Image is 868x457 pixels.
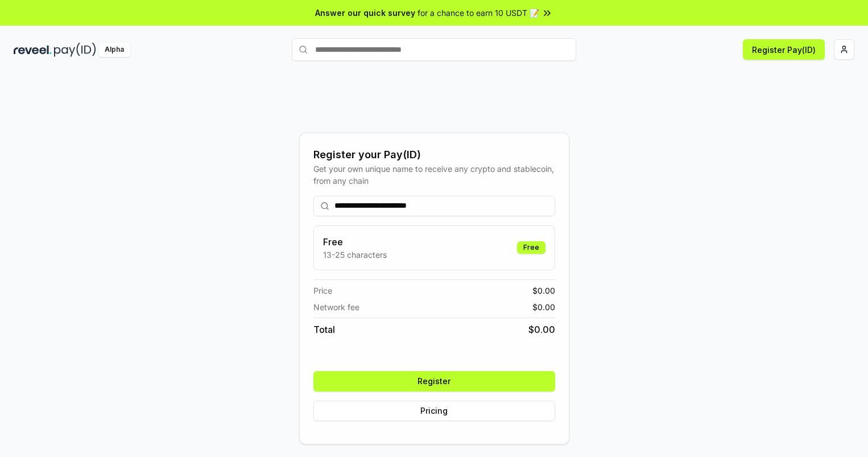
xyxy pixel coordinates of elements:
[323,249,387,261] p: 13-25 characters
[313,147,555,163] div: Register your Pay(ID)
[54,43,96,57] img: pay_id
[528,323,555,336] span: $ 0.00
[323,235,387,249] h3: Free
[315,7,415,19] span: Answer our quick survey
[532,285,555,297] span: $ 0.00
[418,7,539,19] span: for a chance to earn 10 USDT 📝
[313,301,359,313] span: Network fee
[313,285,332,297] span: Price
[98,43,130,57] div: Alpha
[313,371,555,392] button: Register
[313,323,335,336] span: Total
[743,39,825,60] button: Register Pay(ID)
[14,43,52,57] img: reveel_dark
[532,301,555,313] span: $ 0.00
[517,241,545,254] div: Free
[313,163,555,187] div: Get your own unique name to receive any crypto and stablecoin, from any chain
[313,401,555,421] button: Pricing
